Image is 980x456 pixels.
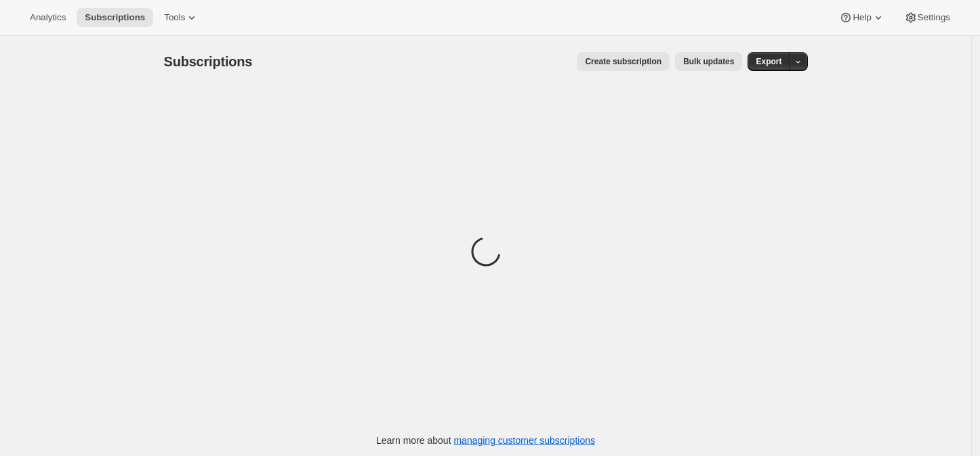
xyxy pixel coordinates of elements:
button: Create subscription [577,52,670,71]
button: Tools [156,8,207,27]
span: Bulk updates [683,56,734,67]
button: Export [748,52,790,71]
button: Help [831,8,893,27]
span: Subscriptions [164,54,253,69]
p: Learn more about [376,434,595,447]
button: Subscriptions [77,8,153,27]
span: Settings [918,12,950,23]
button: Analytics [22,8,74,27]
span: Create subscription [585,56,661,67]
span: Analytics [30,12,66,23]
button: Bulk updates [675,52,742,71]
span: Tools [164,12,185,23]
a: managing customer subscriptions [453,435,595,446]
span: Export [756,56,781,67]
span: Help [853,12,871,23]
button: Settings [896,8,958,27]
span: Subscriptions [85,12,145,23]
